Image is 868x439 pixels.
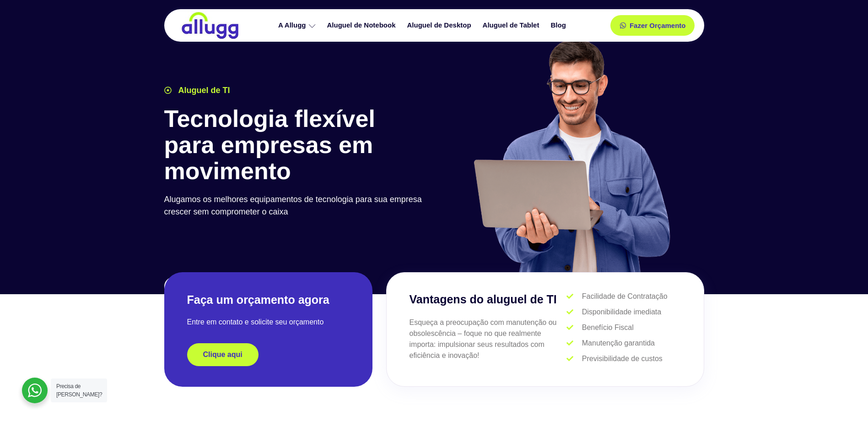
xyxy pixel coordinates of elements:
span: Aluguel de TI [176,84,230,97]
span: Manutenção garantida [580,338,655,349]
span: Fazer Orçamento [630,22,686,29]
a: Aluguel de Notebook [323,17,403,33]
span: Disponibilidade imediata [580,307,661,318]
p: Entre em contato e solicite seu orçamento [187,317,350,328]
a: Aluguel de Tablet [478,17,546,33]
p: Alugamos os melhores equipamentos de tecnologia para sua empresa crescer sem comprometer o caixa [164,193,430,218]
p: Esqueça a preocupação com manutenção ou obsolescência – foque no que realmente importa: impulsion... [410,317,567,361]
a: Fazer Orçamento [610,15,695,36]
a: Clique aqui [187,343,259,366]
a: Aluguel de Desktop [403,17,478,33]
h3: Vantagens do aluguel de TI [410,291,567,308]
span: Clique aqui [203,351,243,358]
span: Previsibilidade de custos [580,353,663,364]
img: locação de TI é Allugg [180,11,240,39]
img: aluguel de ti para startups [470,38,672,272]
h1: Tecnologia flexível para empresas em movimento [164,106,430,185]
a: Blog [546,17,572,33]
iframe: Chat Widget [822,395,868,439]
span: Precisa de [PERSON_NAME]? [56,383,102,398]
span: Facilidade de Contratação [580,291,668,302]
a: A Allugg [274,17,323,33]
span: Benefício Fiscal [580,322,634,333]
h2: Faça um orçamento agora [187,292,350,307]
